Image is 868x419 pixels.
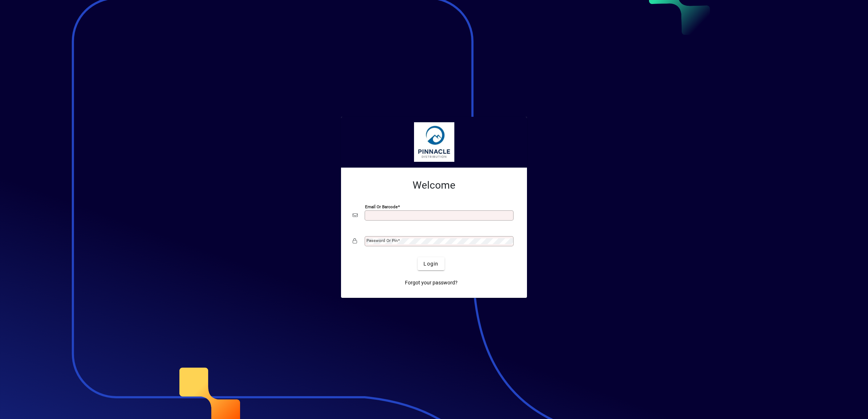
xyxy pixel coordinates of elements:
span: Login [423,260,438,268]
button: Login [418,257,444,270]
span: Forgot your password? [405,279,458,287]
mat-label: Password or Pin [366,238,398,243]
mat-label: Email or Barcode [365,204,398,209]
h2: Welcome [353,179,515,192]
a: Forgot your password? [402,276,461,289]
